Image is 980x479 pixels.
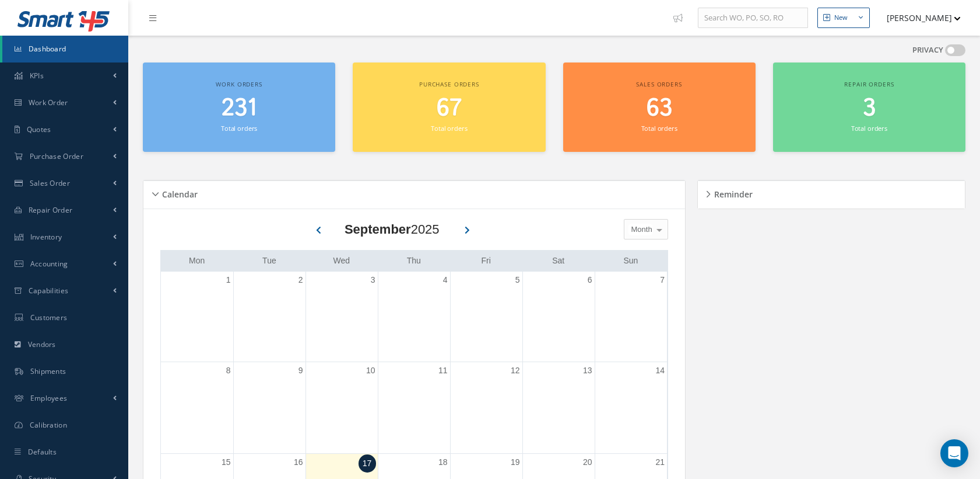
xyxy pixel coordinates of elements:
[595,272,667,362] td: September 7, 2025
[29,205,73,215] span: Repair Order
[431,124,467,133] small: Total orders
[159,186,198,200] h5: Calendar
[29,44,66,54] span: Dashboard
[378,362,450,454] td: September 11, 2025
[29,286,69,296] span: Capabilities
[863,92,876,125] span: 3
[29,98,68,107] span: Work Order
[585,272,595,289] a: September 6, 2025
[621,254,640,268] a: Sunday
[450,272,522,362] td: September 5, 2025
[437,92,462,125] span: 67
[940,439,968,467] div: Open Intercom Messenger
[305,272,378,362] td: September 3, 2025
[698,8,808,29] input: Search WO, PO, SO, RO
[219,454,233,471] a: September 15, 2025
[359,454,376,473] a: September 17, 2025
[508,454,522,471] a: September 19, 2025
[30,366,66,376] span: Shipments
[647,92,672,125] span: 63
[653,362,667,379] a: September 14, 2025
[563,63,756,152] a: Sales orders 63 Total orders
[441,272,450,289] a: September 4, 2025
[834,13,848,23] div: New
[296,272,305,289] a: September 2, 2025
[30,232,62,242] span: Inventory
[912,44,943,56] label: PRIVACY
[143,63,335,152] a: Work orders 231 Total orders
[233,272,305,362] td: September 2, 2025
[513,272,522,289] a: September 5, 2025
[581,362,595,379] a: September 13, 2025
[161,272,233,362] td: September 1, 2025
[30,313,68,322] span: Customers
[30,178,70,188] span: Sales Order
[851,124,887,133] small: Total orders
[368,272,378,289] a: September 3, 2025
[658,272,667,289] a: September 7, 2025
[345,220,440,239] div: 2025
[817,8,870,28] button: New
[550,254,567,268] a: Saturday
[216,80,262,88] span: Work orders
[291,454,305,471] a: September 16, 2025
[30,393,68,403] span: Employees
[436,454,450,471] a: September 18, 2025
[30,71,44,81] span: KPIs
[876,6,961,29] button: [PERSON_NAME]
[187,254,207,268] a: Monday
[224,272,233,289] a: September 1, 2025
[2,36,128,63] a: Dashboard
[30,420,67,430] span: Calibration
[436,362,450,379] a: September 11, 2025
[27,124,51,134] span: Quotes
[260,254,279,268] a: Tuesday
[28,339,56,349] span: Vendors
[711,186,753,200] h5: Reminder
[653,454,667,471] a: September 21, 2025
[522,272,595,362] td: September 6, 2025
[844,80,894,88] span: Repair orders
[628,224,652,235] span: Month
[28,447,57,457] span: Defaults
[405,254,423,268] a: Thursday
[221,124,257,133] small: Total orders
[161,362,233,454] td: September 8, 2025
[508,362,522,379] a: September 12, 2025
[233,362,305,454] td: September 9, 2025
[224,362,233,379] a: September 8, 2025
[353,63,545,152] a: Purchase orders 67 Total orders
[479,254,493,268] a: Friday
[641,124,677,133] small: Total orders
[345,222,411,237] b: September
[522,362,595,454] td: September 13, 2025
[450,362,522,454] td: September 12, 2025
[30,151,83,161] span: Purchase Order
[378,272,450,362] td: September 4, 2025
[331,254,353,268] a: Wednesday
[595,362,667,454] td: September 14, 2025
[296,362,305,379] a: September 9, 2025
[222,92,257,125] span: 231
[419,80,479,88] span: Purchase orders
[30,259,68,269] span: Accounting
[581,454,595,471] a: September 20, 2025
[636,80,682,88] span: Sales orders
[773,63,965,152] a: Repair orders 3 Total orders
[364,362,378,379] a: September 10, 2025
[305,362,378,454] td: September 10, 2025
